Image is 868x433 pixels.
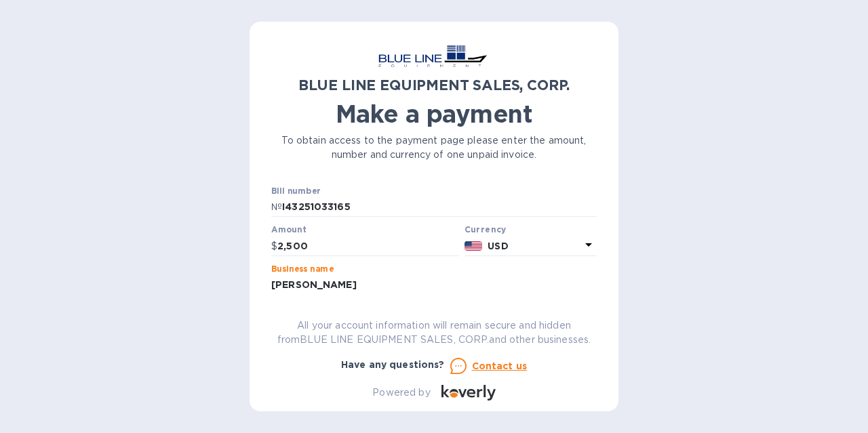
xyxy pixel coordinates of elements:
[271,275,597,295] input: Enter business name
[372,386,430,400] p: Powered by
[271,265,334,273] label: Business name
[271,200,282,214] p: №
[465,224,507,234] b: Currency
[271,100,597,128] h1: Make a payment
[271,226,306,234] label: Amount
[465,241,483,251] img: USD
[488,241,508,251] b: USD
[271,187,320,195] label: Bill number
[271,318,597,347] p: All your account information will remain secure and hidden from BLUE LINE EQUIPMENT SALES, CORP. ...
[282,197,597,218] input: Enter bill number
[271,239,277,253] p: $
[271,133,597,162] p: To obtain access to the payment page please enter the amount, number and currency of one unpaid i...
[341,359,445,370] b: Have any questions?
[277,236,459,256] input: 0.00
[298,77,570,94] b: BLUE LINE EQUIPMENT SALES, CORP.
[472,360,528,371] u: Contact us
